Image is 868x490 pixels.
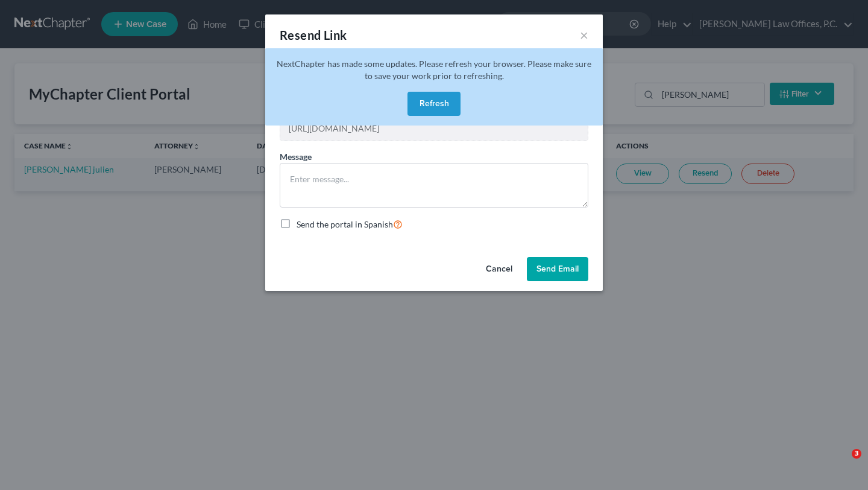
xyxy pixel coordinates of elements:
div: Resend Link [280,27,347,43]
button: Refresh [407,92,461,116]
label: Message [280,150,312,163]
span: Send the portal in Spanish [297,219,393,229]
span: 3 [852,449,861,459]
iframe: Intercom live chat [827,449,856,478]
span: NextChapter has made some updates. Please refresh your browser. Please make sure to save your wor... [277,59,591,81]
button: × [580,28,588,42]
button: Cancel [476,257,522,281]
button: Send Email [527,257,588,281]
